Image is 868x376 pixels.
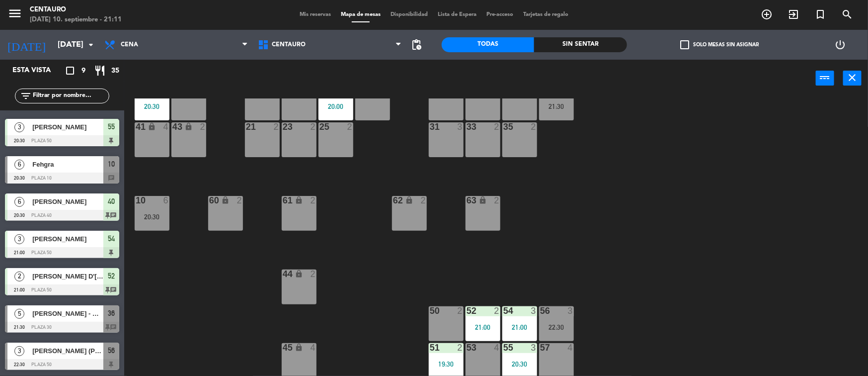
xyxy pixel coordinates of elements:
[442,37,535,52] div: Todas
[421,196,427,205] div: 2
[14,122,24,132] span: 3
[136,122,136,131] div: 41
[494,343,500,352] div: 4
[283,343,283,352] div: 45
[30,5,122,15] div: Centauro
[14,160,24,170] span: 6
[539,324,574,331] div: 22:30
[393,196,394,205] div: 62
[283,122,283,131] div: 23
[108,307,115,319] span: 36
[135,103,169,110] div: 20:30
[540,343,541,352] div: 57
[14,197,24,207] span: 6
[20,90,32,102] i: filter_list
[295,12,336,17] span: Mis reservas
[108,195,115,207] span: 40
[94,65,106,77] i: restaurant
[295,196,303,204] i: lock
[814,8,826,20] i: turned_in_not
[466,324,500,331] div: 21:00
[347,122,353,131] div: 2
[108,233,115,245] span: 54
[136,196,136,205] div: 10
[111,65,119,77] span: 35
[108,345,115,357] span: 56
[680,40,689,49] span: check_box_outline_blank
[14,272,24,282] span: 2
[272,41,306,48] span: Centauro
[847,72,859,84] i: close
[405,196,413,204] i: lock
[311,122,316,131] div: 2
[7,6,22,21] i: menu
[518,12,573,17] span: Tarjetas de regalo
[531,122,537,131] div: 2
[209,196,210,205] div: 60
[429,361,464,368] div: 19:30
[430,343,430,352] div: 51
[336,12,386,17] span: Mapa de mesas
[85,39,97,51] i: arrow_drop_down
[32,122,103,132] span: [PERSON_NAME]
[32,346,103,356] span: [PERSON_NAME] (Pro Hygiene)
[32,91,109,101] input: Filtrar por nombre...
[318,103,353,110] div: 20:00
[411,39,423,51] span: pending_actions
[788,8,799,20] i: exit_to_app
[433,12,481,17] span: Lista de Espera
[819,72,831,84] i: power_input
[246,122,246,131] div: 21
[458,122,464,131] div: 3
[14,346,24,356] span: 3
[30,15,122,25] div: [DATE] 10. septiembre - 21:11
[534,37,627,52] div: Sin sentar
[14,234,24,244] span: 3
[295,270,303,278] i: lock
[108,270,115,282] span: 52
[64,65,76,77] i: crop_square
[163,122,169,131] div: 4
[430,306,430,315] div: 50
[108,158,115,170] span: 10
[816,71,834,86] button: power_input
[843,71,862,86] button: close
[14,309,24,319] span: 5
[494,306,500,315] div: 2
[32,196,103,207] span: [PERSON_NAME]
[311,270,316,279] div: 2
[295,343,303,352] i: lock
[81,65,85,77] span: 9
[761,8,773,20] i: add_circle_outline
[467,122,467,131] div: 33
[481,12,518,17] span: Pre-acceso
[467,196,467,205] div: 63
[467,306,467,315] div: 52
[430,122,430,131] div: 31
[531,306,537,315] div: 3
[386,12,433,17] span: Disponibilidad
[7,6,22,24] button: menu
[494,122,500,131] div: 2
[568,306,574,315] div: 3
[32,159,103,170] span: Fehgra
[32,234,103,244] span: [PERSON_NAME]
[502,361,537,368] div: 20:30
[478,196,487,204] i: lock
[221,196,230,204] i: lock
[311,343,316,352] div: 4
[135,213,169,220] div: 20:30
[32,271,103,282] span: [PERSON_NAME] D'[PERSON_NAME]
[568,343,574,352] div: 4
[274,122,280,131] div: 2
[502,324,537,331] div: 21:00
[540,306,541,315] div: 56
[531,343,537,352] div: 3
[5,65,72,77] div: Esta vista
[148,122,156,131] i: lock
[121,41,138,48] span: Cena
